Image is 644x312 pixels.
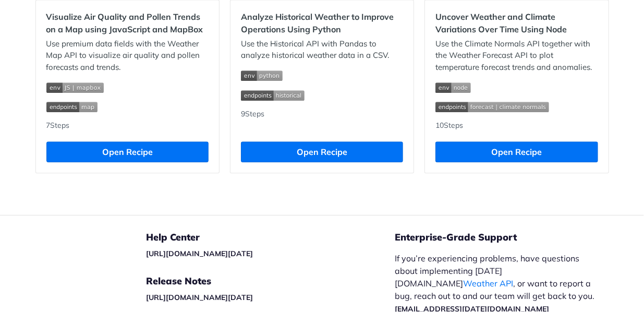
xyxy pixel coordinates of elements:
[46,141,209,162] button: Open Recipe
[146,293,253,302] a: [URL][DOMAIN_NAME][DATE]
[241,10,403,35] h2: Analyze Historical Weather to Improve Operations Using Python
[435,81,598,93] span: Expand image
[46,102,98,112] img: endpoint
[46,101,209,113] span: Expand image
[46,38,209,74] p: Use premium data fields with the Weather Map API to visualize air quality and pollen forecasts an...
[146,275,395,287] h5: Release Notes
[435,82,471,93] img: env
[435,102,549,112] img: endpoint
[46,82,104,93] img: env
[146,231,395,244] h5: Help Center
[146,249,253,258] a: [URL][DOMAIN_NAME][DATE]
[46,10,209,35] h2: Visualize Air Quality and Pollen Trends on a Map using JavaScript and MapBox
[464,278,514,289] a: Weather API
[46,120,209,131] div: 7 Steps
[241,89,403,101] span: Expand image
[435,141,598,162] button: Open Recipe
[241,70,283,81] img: env
[435,120,598,131] div: 10 Steps
[241,69,403,81] span: Expand image
[435,10,598,35] h2: Uncover Weather and Climate Variations Over Time Using Node
[241,38,403,62] p: Use the Historical API with Pandas to analyze historical weather data in a CSV.
[395,231,619,244] h5: Enterprise-Grade Support
[435,38,598,74] p: Use the Climate Normals API together with the Weather Forecast API to plot temperature forecast t...
[241,90,305,101] img: endpoint
[46,81,209,93] span: Expand image
[241,109,403,131] div: 9 Steps
[435,101,598,113] span: Expand image
[241,141,403,162] button: Open Recipe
